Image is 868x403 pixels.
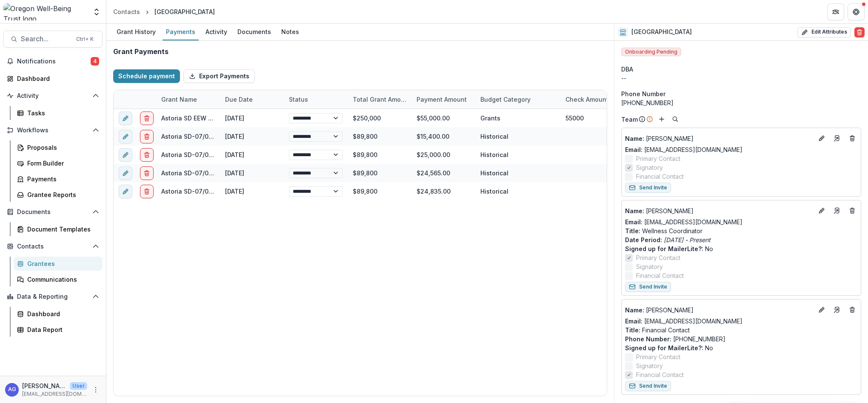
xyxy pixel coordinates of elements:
[621,89,665,98] span: Phone Number
[220,109,284,127] div: [DATE]
[119,166,132,180] button: edit
[847,305,857,315] button: Deletes
[113,7,140,16] div: Contacts
[625,236,662,243] span: Date Period :
[220,127,284,146] div: [DATE]
[220,95,258,104] div: Due Date
[3,54,103,68] button: Notifications4
[91,57,99,66] span: 4
[625,306,644,314] span: Name :
[14,106,103,120] a: Tasks
[74,34,95,44] div: Ctrl + K
[348,182,411,200] div: $89,800
[625,206,813,215] a: Name: [PERSON_NAME]
[91,385,101,395] button: More
[475,95,536,104] div: Budget Category
[636,361,663,370] span: Signatory
[27,159,96,168] div: Form Builder
[8,387,16,392] div: Asta Garmon
[625,135,644,142] span: Name :
[847,133,857,143] button: Deletes
[480,187,508,196] div: Historical
[830,204,844,217] a: Go to contact
[27,143,96,152] div: Proposals
[163,24,199,40] a: Payments
[220,182,284,200] div: [DATE]
[220,146,284,164] div: [DATE]
[411,95,472,104] div: Payment Amount
[27,325,96,334] div: Data Report
[17,209,89,216] span: Documents
[625,217,742,226] a: Email: [EMAIL_ADDRESS][DOMAIN_NAME]
[348,95,411,104] div: Total Grant Amount
[411,182,475,200] div: $24,835.00
[848,3,865,20] button: Get Help
[119,148,132,162] button: edit
[14,307,103,321] a: Dashboard
[21,35,71,43] span: Search...
[625,183,671,193] button: Send Invite
[156,95,202,104] div: Grant Name
[14,323,103,337] a: Data Report
[625,226,857,235] p: Wellness Coordinator
[625,344,703,352] span: Signed up for MailerLite? :
[14,156,103,170] a: Form Builder
[27,259,96,268] div: Grantees
[27,190,96,199] div: Grantee Reports
[140,185,154,198] button: delete
[636,262,663,271] span: Signatory
[636,163,663,172] span: Signatory
[631,29,692,36] h2: [GEOGRAPHIC_DATA]
[625,146,642,153] span: Email:
[817,206,827,216] button: Edit
[625,317,742,326] a: Email: [EMAIL_ADDRESS][DOMAIN_NAME]
[14,257,103,271] a: Grantees
[119,130,132,143] button: edit
[480,150,508,159] div: Historical
[827,3,844,20] button: Partners
[621,74,861,83] div: --
[161,133,264,140] a: Astoria SD-07/01/2016-06/01/2020
[625,218,642,226] span: Email:
[234,24,274,40] a: Documents
[480,169,508,177] div: Historical
[560,90,624,109] div: Check Amount
[163,26,199,38] div: Payments
[91,3,103,20] button: Open entity switcher
[625,381,671,391] button: Send Invite
[411,146,475,164] div: $25,000.00
[119,111,132,125] button: edit
[625,134,813,143] p: [PERSON_NAME]
[817,305,827,315] button: Edit
[625,245,703,252] span: Signed up for MailerLite? :
[17,58,91,65] span: Notifications
[14,188,103,202] a: Grantee Reports
[27,275,96,284] div: Communications
[156,90,220,109] div: Grant Name
[657,114,667,124] button: Add
[625,227,640,234] span: Title :
[625,306,813,314] a: Name: [PERSON_NAME]
[636,352,680,361] span: Primary Contact
[140,148,154,162] button: delete
[480,114,500,123] div: Grants
[475,90,560,109] div: Budget Category
[3,205,103,219] button: Open Documents
[110,6,143,18] a: Contacts
[411,127,475,146] div: $15,400.00
[3,290,103,303] button: Open Data & Reporting
[220,90,284,109] div: Due Date
[22,390,87,398] p: [EMAIL_ADDRESS][DOMAIN_NAME]
[17,127,89,134] span: Workflows
[625,326,640,334] span: Title :
[411,109,475,127] div: $55,000.00
[411,90,475,109] div: Payment Amount
[830,131,844,145] a: Go to contact
[625,207,644,214] span: Name :
[3,31,103,48] button: Search...
[348,127,411,146] div: $89,800
[27,109,96,117] div: Tasks
[565,114,584,123] div: 55000
[625,326,857,334] p: Financial Contact
[140,111,154,125] button: delete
